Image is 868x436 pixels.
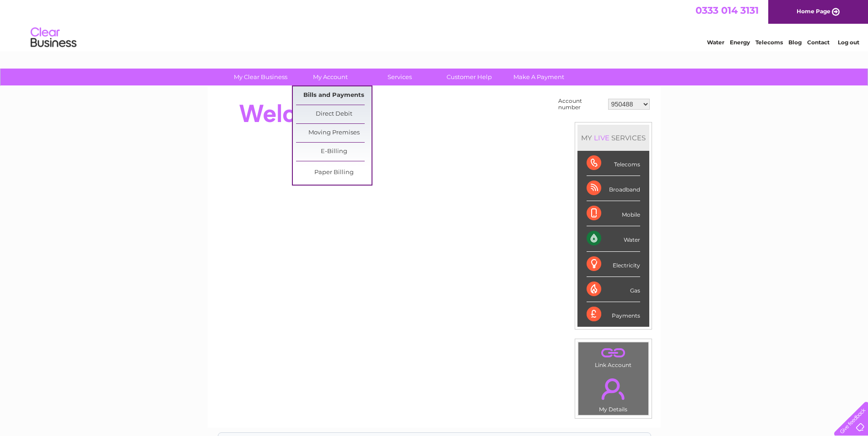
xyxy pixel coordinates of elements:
[296,86,372,105] a: Bills and Payments
[807,39,830,46] a: Contact
[501,69,577,85] a: Make A Payment
[30,24,77,52] img: logo.png
[292,69,368,85] a: My Account
[587,252,640,277] div: Electricity
[587,302,640,327] div: Payments
[755,39,783,46] a: Telecoms
[556,96,606,113] td: Account number
[578,342,649,371] td: Link Account
[587,277,640,302] div: Gas
[431,69,507,85] a: Customer Help
[218,5,651,44] div: Clear Business is a trading name of Verastar Limited (registered in [GEOGRAPHIC_DATA] No. 3667643...
[581,345,646,361] a: .
[577,125,649,151] div: MY SERVICES
[587,226,640,251] div: Water
[223,69,298,85] a: My Clear Business
[296,164,372,182] a: Paper Billing
[730,39,750,46] a: Energy
[578,371,649,415] td: My Details
[296,143,372,161] a: E-Billing
[788,39,802,46] a: Blog
[592,133,611,142] div: LIVE
[587,176,640,201] div: Broadband
[581,373,646,405] a: .
[587,201,640,226] div: Mobile
[296,124,372,142] a: Moving Premises
[695,5,759,16] a: 0333 014 3131
[838,39,859,46] a: Log out
[362,69,437,85] a: Services
[707,39,724,46] a: Water
[296,105,372,123] a: Direct Debit
[587,151,640,176] div: Telecoms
